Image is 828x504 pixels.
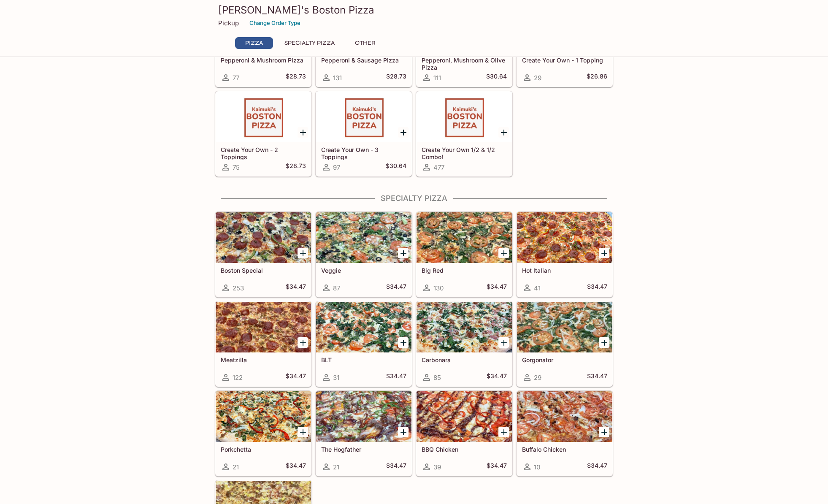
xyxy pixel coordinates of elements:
a: Hot Italian41$34.47 [517,212,613,297]
span: 21 [333,463,339,471]
button: Add Create Your Own - 3 Toppings [398,127,409,138]
h5: Gorgonator [522,356,607,363]
h5: Create Your Own - 3 Toppings [321,146,406,160]
button: Add BLT [398,337,409,348]
h5: Porkchetta [221,446,306,453]
div: BLT [316,302,411,352]
h5: $30.64 [386,162,406,172]
div: Meatzilla [216,302,311,352]
h5: Boston Special [221,267,306,274]
span: 39 [433,463,441,471]
a: Boston Special253$34.47 [215,212,311,297]
a: Create Your Own - 3 Toppings97$30.64 [316,91,412,176]
button: Add Create Your Own 1/2 & 1/2 Combo! [498,127,509,138]
h5: Meatzilla [221,356,306,363]
h5: $28.73 [286,73,306,83]
button: Add Meatzilla [298,337,308,348]
p: Pickup [218,19,239,27]
span: 130 [433,284,444,292]
span: 31 [333,374,339,382]
span: 131 [333,74,342,82]
button: Add Veggie [398,248,409,258]
h5: Hot Italian [522,267,607,274]
h5: Buffalo Chicken [522,446,607,453]
div: The Hogfather [316,391,411,442]
button: Add Carbonara [498,337,509,348]
div: BBQ Chicken [417,391,512,442]
a: Porkchetta21$34.47 [215,391,311,476]
span: 253 [233,284,244,292]
span: 97 [333,163,340,171]
a: Veggie87$34.47 [316,212,412,297]
h5: $34.47 [286,283,306,293]
h5: $34.47 [587,283,607,293]
h4: Specialty Pizza [215,194,613,203]
span: 122 [233,374,243,382]
span: 29 [534,374,541,382]
h5: $34.47 [386,283,406,293]
h5: $34.47 [286,372,306,382]
button: Add Hot Italian [599,248,609,258]
div: Porkchetta [216,391,311,442]
button: Specialty Pizza [280,37,339,49]
h3: [PERSON_NAME]'s Boston Pizza [218,3,610,16]
button: Add Boston Special [298,248,308,258]
h5: $30.64 [486,73,507,83]
h5: Big Red [422,267,507,274]
h5: Create Your Own - 1 Topping [522,57,607,64]
h5: BBQ Chicken [422,446,507,453]
a: Buffalo Chicken10$34.47 [517,391,613,476]
span: 87 [333,284,340,292]
a: BLT31$34.47 [316,301,412,387]
a: The Hogfather21$34.47 [316,391,412,476]
div: Big Red [417,212,512,263]
span: 21 [233,463,239,471]
a: Meatzilla122$34.47 [215,301,311,387]
h5: Pepperoni, Mushroom & Olive Pizza [422,57,507,70]
h5: Carbonara [422,356,507,363]
div: Create Your Own - 2 Toppings [216,92,311,142]
a: Create Your Own 1/2 & 1/2 Combo!477 [416,91,512,176]
h5: BLT [321,356,406,363]
h5: Create Your Own - 2 Toppings [221,146,306,160]
h5: $34.47 [487,462,507,472]
button: Add Porkchetta [298,427,308,437]
a: Carbonara85$34.47 [416,301,512,387]
span: 75 [233,163,240,171]
h5: $34.47 [386,372,406,382]
a: Big Red130$34.47 [416,212,512,297]
span: 477 [433,163,444,171]
div: Veggie [316,212,411,263]
h5: $34.47 [587,462,607,472]
button: Add BBQ Chicken [498,427,509,437]
h5: $28.73 [286,162,306,172]
div: Gorgonator [517,302,612,352]
div: Boston Special [216,212,311,263]
span: 85 [433,374,441,382]
h5: Veggie [321,267,406,274]
span: 111 [433,74,441,82]
span: 10 [534,463,540,471]
h5: $28.73 [386,73,406,83]
button: Pizza [235,37,273,49]
span: 77 [233,74,239,82]
span: 41 [534,284,541,292]
h5: $34.47 [386,462,406,472]
button: Add The Hogfather [398,427,409,437]
a: BBQ Chicken39$34.47 [416,391,512,476]
h5: Create Your Own 1/2 & 1/2 Combo! [422,146,507,160]
button: Change Order Type [246,16,304,30]
h5: The Hogfather [321,446,406,453]
h5: $26.86 [587,73,607,83]
div: Buffalo Chicken [517,391,612,442]
h5: $34.47 [587,372,607,382]
h5: $34.47 [487,283,507,293]
a: Gorgonator29$34.47 [517,301,613,387]
button: Add Create Your Own - 2 Toppings [298,127,308,138]
div: Carbonara [417,302,512,352]
button: Add Big Red [498,248,509,258]
div: Hot Italian [517,212,612,263]
button: Add Gorgonator [599,337,609,348]
h5: $34.47 [286,462,306,472]
div: Create Your Own 1/2 & 1/2 Combo! [417,92,512,142]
